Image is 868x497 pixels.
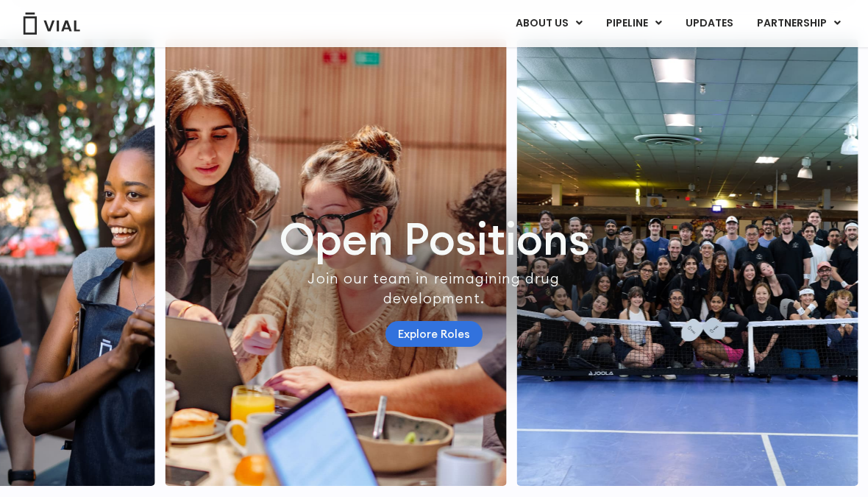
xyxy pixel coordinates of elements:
img: Vial Logo [22,13,81,35]
a: UPDATES [674,11,744,36]
a: PIPELINEMenu Toggle [594,11,673,36]
a: Explore Roles [385,321,483,347]
div: 2 / 7 [166,39,507,486]
div: 3 / 7 [517,39,858,486]
img: http://People%20posing%20for%20group%20picture%20after%20playing%20pickleball. [517,39,858,486]
a: ABOUT USMenu Toggle [504,11,594,36]
a: PARTNERSHIPMenu Toggle [745,11,853,36]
